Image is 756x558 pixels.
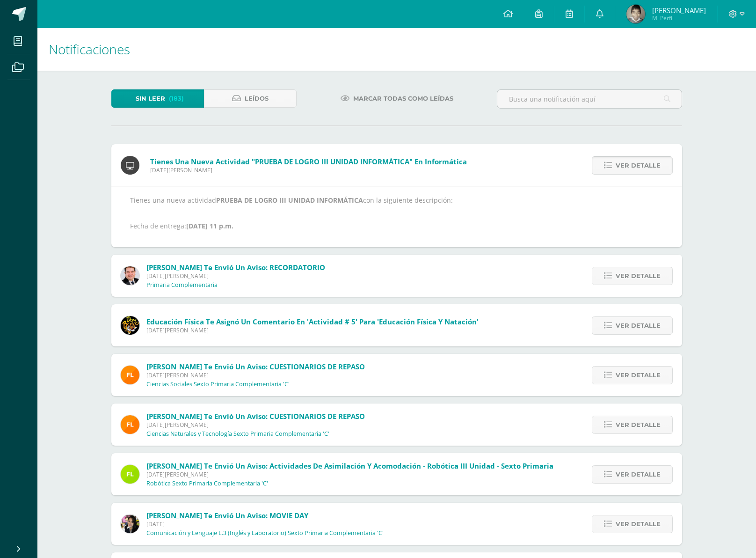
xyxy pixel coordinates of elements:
[497,90,682,108] input: Busca una notificación aquí
[353,90,453,107] span: Marcar todas como leídas
[121,465,139,484] img: d6c3c6168549c828b01e81933f68206c.png
[146,381,290,388] p: Ciencias Sociales Sexto Primaria Complementaria 'C'
[146,281,218,289] p: Primaria Complementaria
[616,157,661,174] span: Ver detalle
[169,90,184,107] span: (183)
[146,326,479,334] span: [DATE][PERSON_NAME]
[146,470,553,478] span: [DATE][PERSON_NAME]
[146,362,365,371] span: [PERSON_NAME] te envió un aviso: CUESTIONARIOS DE REPASO
[150,157,467,166] span: Tienes una nueva actividad "PRUEBA DE LOGRO III UNIDAD INFORMÁTICA" En Informática
[616,416,661,433] span: Ver detalle
[121,366,139,384] img: 00e92e5268842a5da8ad8efe5964f981.png
[150,166,467,174] span: [DATE][PERSON_NAME]
[121,316,139,335] img: eda3c0d1caa5ac1a520cf0290d7c6ae4.png
[121,514,139,533] img: 282f7266d1216b456af8b3d5ef4bcc50.png
[616,466,661,483] span: Ver detalle
[626,5,645,23] img: 40853bcf830787273e658573f2f10ccb.png
[616,515,661,533] span: Ver detalle
[204,89,297,108] a: Leídos
[616,267,661,285] span: Ver detalle
[136,90,165,107] span: Sin leer
[146,520,384,528] span: [DATE]
[146,421,365,429] span: [DATE][PERSON_NAME]
[146,263,325,272] span: [PERSON_NAME] te envió un aviso: RECORDATORIO
[146,430,329,438] p: Ciencias Naturales y Tecnología Sexto Primaria Complementaria 'C'
[652,6,706,15] span: [PERSON_NAME]
[616,367,661,384] span: Ver detalle
[329,89,465,108] a: Marcar todas como leídas
[245,90,269,107] span: Leídos
[49,40,130,58] span: Notificaciones
[146,529,384,537] p: Comunicación y Lenguaje L.3 (Inglés y Laboratorio) Sexto Primaria Complementaria 'C'
[146,371,365,379] span: [DATE][PERSON_NAME]
[111,89,204,108] a: Sin leer(183)
[216,196,363,205] strong: PRUEBA DE LOGRO III UNIDAD INFORMÁTICA
[146,480,268,487] p: Robótica Sexto Primaria Complementaria 'C'
[121,415,139,434] img: 00e92e5268842a5da8ad8efe5964f981.png
[186,221,233,230] strong: [DATE] 11 p.m.
[146,272,325,280] span: [DATE][PERSON_NAME]
[146,411,365,421] span: [PERSON_NAME] te envió un aviso: CUESTIONARIOS DE REPASO
[652,14,706,22] span: Mi Perfil
[146,317,479,326] span: Educación Física te asignó un comentario en 'Actividad # 5' para 'Educación Física y Natación'
[130,196,663,230] p: Tienes una nueva actividad con la siguiente descripción: Fecha de entrega:
[616,317,661,334] span: Ver detalle
[121,266,139,285] img: 57933e79c0f622885edf5cfea874362b.png
[146,511,308,520] span: [PERSON_NAME] te envió un aviso: MOVIE DAY
[146,461,553,470] span: [PERSON_NAME] te envió un aviso: Actividades de Asimilación y Acomodación - Robótica III Unidad -...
